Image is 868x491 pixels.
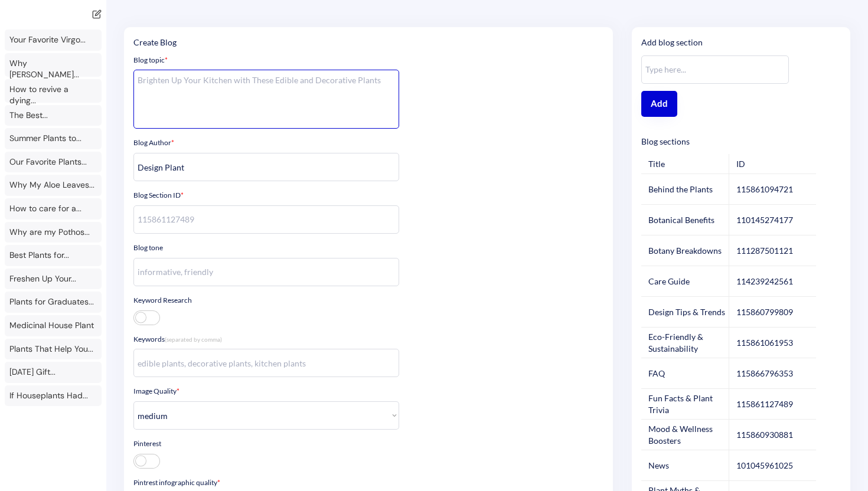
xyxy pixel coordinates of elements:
div: Pintrest infographic quality [133,478,220,488]
div: Mood & Wellness Boosters [648,423,729,446]
div: 115861061953 [736,337,793,349]
input: edible plants, decorative plants, kitchen plants [133,349,399,377]
div: Plants That Help You... [9,343,93,355]
div: 115861094721 [736,184,793,195]
div: 115860799809 [736,306,793,318]
div: How to care for a... [9,203,81,215]
div: Summer Plants to... [9,133,81,145]
div: 115866796353 [736,368,793,379]
div: 114239242561 [736,276,793,287]
div: Fun Facts & Plant Trivia [648,392,729,415]
div: Why My Aloe Leaves... [9,179,94,191]
font: (separated by comma) [165,336,222,343]
input: Type here... [641,55,789,84]
div: 101045961025 [736,460,793,472]
div: Keyword Research [133,296,192,306]
div: Behind the Plants [648,184,713,195]
div: Freshen Up Your... [9,273,76,285]
div: Why [PERSON_NAME]... [9,58,97,81]
div: Blog sections [641,136,690,148]
div: Best Plants for... [9,250,69,261]
div: Botanical Benefits [648,214,714,226]
button: Add [641,91,677,117]
input: 115861127489 [133,205,399,234]
div: If Houseplants Had... [9,390,88,402]
div: Plants for Graduates... [9,296,94,308]
div: Blog topic [133,55,168,66]
div: 110145274177 [736,214,793,226]
div: The Best... [9,110,48,122]
div: FAQ [648,368,665,379]
div: Blog Section ID [133,191,184,201]
div: Image Quality [133,387,180,397]
div: Design Tips & Trends [648,306,725,318]
div: Blog tone [133,243,163,253]
div: ID [736,158,745,170]
input: informative, friendly [133,258,399,286]
div: Eco-Friendly & Sustainability [648,331,729,354]
div: Pinterest [133,439,161,449]
div: Medicinal House Plant [9,320,94,332]
div: [DATE] Gift... [9,366,56,378]
div: Create Blog [133,37,177,48]
div: Keywords [133,335,222,345]
input: Ar'Sheill Monsanto [133,153,399,181]
div: Botany Breakdowns [648,245,722,257]
div: 115861127489 [736,398,793,410]
div: Your Favorite Virgo... [9,34,86,46]
div: 111287501121 [736,245,793,257]
div: 115860930881 [736,429,793,441]
div: News [648,460,669,472]
div: Blog Author [133,138,174,148]
div: Care Guide [648,276,690,287]
div: Add blog section [641,37,703,48]
div: Why are my Pothos... [9,227,90,238]
div: How to revive a dying... [9,84,97,107]
div: Title [648,158,665,170]
div: Our Favorite Plants... [9,156,87,168]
